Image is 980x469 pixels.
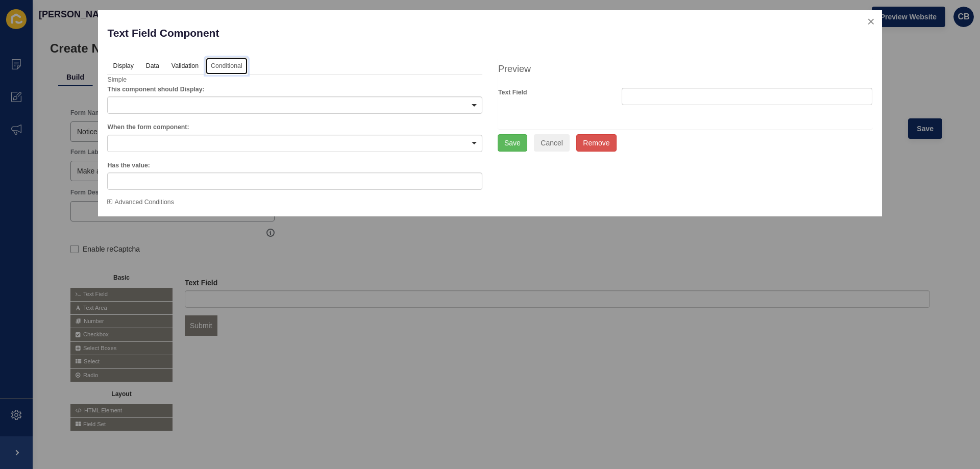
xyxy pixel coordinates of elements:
button: close [861,11,881,32]
a: Data [140,57,165,76]
button: Save [498,134,527,152]
span: Advanced Conditions [107,199,174,206]
p: Text Field Component [107,19,482,46]
a: Validation [166,57,204,76]
label: Text Field [498,88,527,97]
h4: Preview [498,63,872,76]
a: Conditional [205,57,248,76]
label: Has the value: [107,161,150,170]
button: Remove [576,134,616,152]
label: This component should Display: [107,85,204,94]
a: Display [107,57,139,76]
label: When the form component: [107,122,189,132]
button: Cancel [534,134,570,152]
span: Simple [107,76,127,83]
